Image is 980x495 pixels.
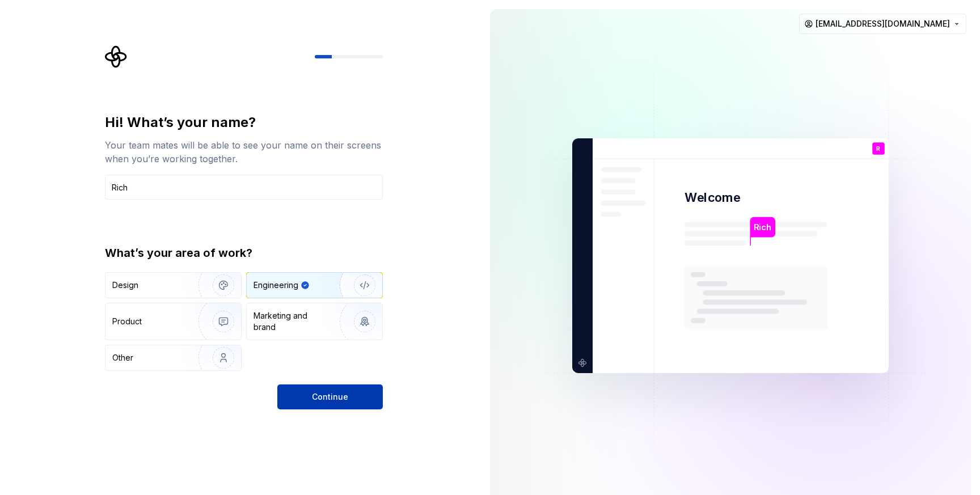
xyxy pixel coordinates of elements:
[277,384,383,409] button: Continue
[112,352,133,363] div: Other
[105,45,128,68] svg: Supernova Logo
[254,310,330,333] div: Marketing and brand
[105,245,383,261] div: What’s your area of work?
[799,14,966,34] button: [EMAIL_ADDRESS][DOMAIN_NAME]
[254,280,298,291] div: Engineering
[754,221,771,234] p: Rich
[112,316,142,327] div: Product
[816,18,950,29] span: [EMAIL_ADDRESS][DOMAIN_NAME]
[112,280,138,291] div: Design
[685,189,740,206] p: Welcome
[105,175,383,200] input: Han Solo
[105,113,383,132] div: Hi! What’s your name?
[105,138,383,166] div: Your team mates will be able to see your name on their screens when you’re working together.
[312,391,348,403] span: Continue
[876,146,880,152] p: R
